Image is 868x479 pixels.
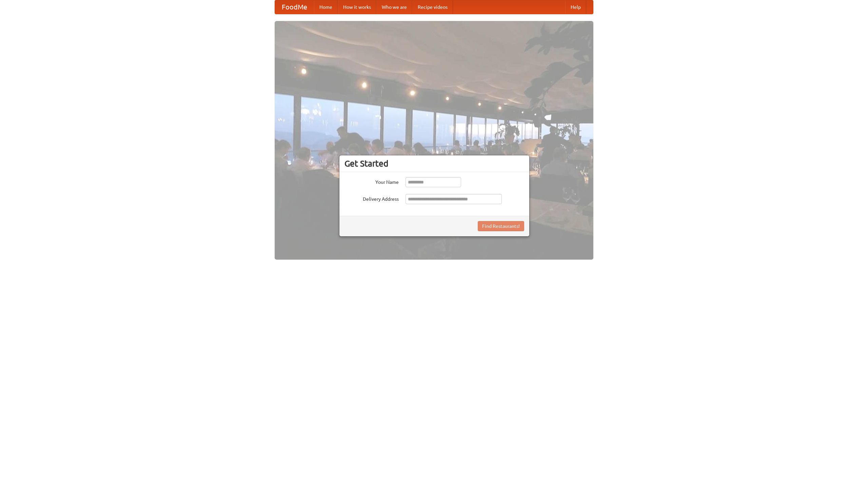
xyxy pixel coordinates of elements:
label: Your Name [344,177,399,186]
button: Find Restaurants! [478,221,524,231]
h3: Get Started [344,158,524,169]
a: Home [314,0,338,14]
a: FoodMe [275,0,314,14]
a: Who we are [376,0,412,14]
a: How it works [338,0,376,14]
label: Delivery Address [344,194,399,202]
a: Recipe videos [412,0,453,14]
a: Help [565,0,586,14]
